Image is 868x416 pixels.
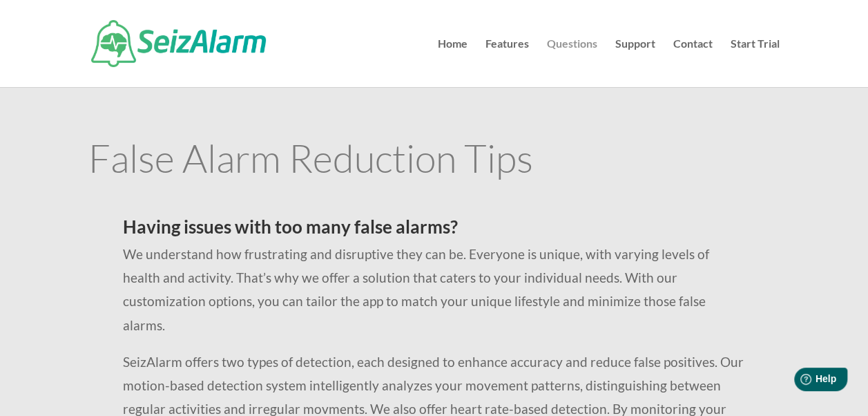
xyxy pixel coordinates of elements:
a: Home [438,39,467,87]
a: Questions [547,39,597,87]
a: Contact [673,39,713,87]
iframe: Help widget launcher [745,362,853,401]
p: We understand how frustrating and disruptive they can be. Everyone is unique, with varying levels... [123,243,745,350]
a: Start Trial [731,39,780,87]
a: Support [615,39,655,87]
h1: False Alarm Reduction Tips [88,138,780,184]
img: SeizAlarm [91,20,266,67]
h2: Having issues with too many false alarms? [123,218,745,243]
a: Features [485,39,529,87]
